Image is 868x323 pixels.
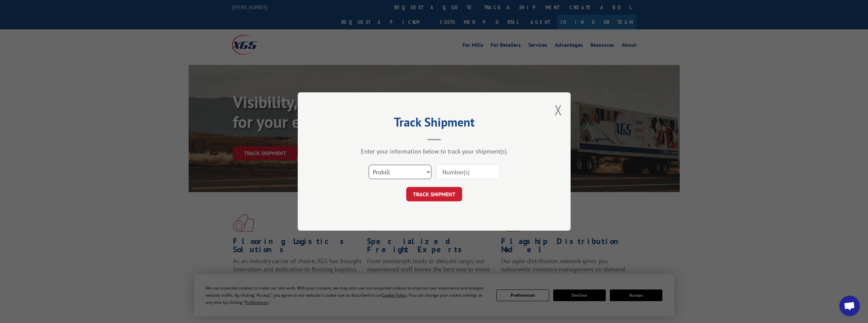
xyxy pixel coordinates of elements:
[437,165,499,179] input: Number(s)
[839,296,860,316] div: Open chat
[332,147,536,155] div: Enter your information below to track your shipment(s).
[406,187,462,201] button: TRACK SHIPMENT
[332,117,536,130] h2: Track Shipment
[555,101,562,119] button: Close modal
